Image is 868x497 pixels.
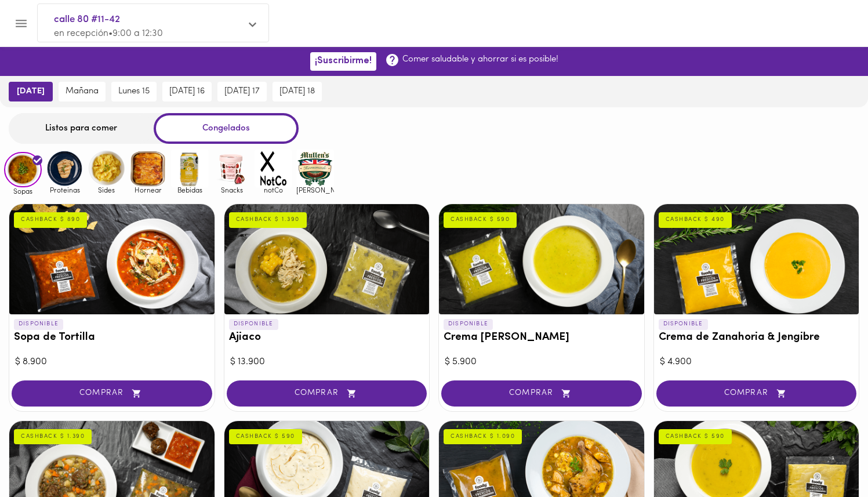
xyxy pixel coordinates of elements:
img: Sides [88,150,125,187]
button: COMPRAR [441,380,642,407]
span: COMPRAR [241,389,413,398]
button: lunes 15 [111,82,157,101]
span: COMPRAR [671,389,842,398]
img: Snacks [213,150,250,187]
div: CASHBACK $ 1.390 [14,429,92,444]
button: COMPRAR [12,380,212,407]
div: Crema del Huerto [439,204,644,314]
div: CASHBACK $ 490 [659,212,732,227]
button: [DATE] [9,82,53,101]
span: notCo [255,186,292,194]
button: mañana [59,82,106,101]
span: Hornear [129,186,167,194]
p: DISPONIBLE [14,319,63,329]
p: DISPONIBLE [229,319,278,329]
span: en recepción • 9:00 a 12:30 [54,29,163,38]
h3: Crema de Zanahoria & Jengibre [659,332,855,344]
span: Snacks [213,186,250,194]
iframe: Messagebird Livechat Widget [801,430,856,485]
div: CASHBACK $ 1.090 [444,429,522,444]
span: [DATE] 17 [224,86,260,97]
div: $ 8.900 [15,355,209,369]
button: COMPRAR [656,380,857,407]
button: ¡Suscribirme! [310,52,376,70]
p: Comer saludable y ahorrar si es posible! [402,53,558,66]
img: Hornear [129,150,167,187]
img: Proteinas [46,150,83,187]
img: Sopas [4,152,42,188]
div: CASHBACK $ 590 [444,212,517,227]
div: Listos para comer [9,113,154,144]
div: $ 4.900 [660,355,854,369]
span: COMPRAR [456,389,627,398]
span: mañana [66,86,99,97]
h3: Ajiaco [229,332,425,344]
span: Proteinas [46,186,83,194]
span: COMPRAR [26,389,198,398]
button: COMPRAR [227,380,427,407]
img: Bebidas [171,150,209,187]
span: lunes 15 [118,86,150,97]
div: CASHBACK $ 890 [14,212,87,227]
span: Bebidas [171,186,209,194]
div: Crema de Zanahoria & Jengibre [654,204,859,314]
img: mullens [296,150,334,187]
button: [DATE] 16 [162,82,212,101]
span: [DATE] [17,86,45,97]
span: Sopas [4,187,42,195]
img: notCo [255,150,292,187]
h3: Sopa de Tortilla [14,332,210,344]
h3: Crema [PERSON_NAME] [444,332,640,344]
div: Sopa de Tortilla [9,204,215,314]
div: Ajiaco [224,204,430,314]
span: Sides [88,186,125,194]
button: [DATE] 18 [273,82,322,101]
span: [DATE] 16 [169,86,205,97]
p: DISPONIBLE [659,319,708,329]
div: $ 5.900 [445,355,638,369]
button: [DATE] 17 [217,82,267,101]
div: CASHBACK $ 1.390 [229,212,307,227]
p: DISPONIBLE [444,319,493,329]
span: calle 80 #11-42 [54,12,241,27]
div: Congelados [154,113,299,144]
span: [DATE] 18 [279,86,315,97]
span: [PERSON_NAME] [296,186,334,194]
div: CASHBACK $ 590 [229,429,302,444]
button: Menu [7,9,35,38]
div: $ 13.900 [230,355,424,369]
span: ¡Suscribirme! [315,56,372,67]
div: CASHBACK $ 590 [659,429,732,444]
